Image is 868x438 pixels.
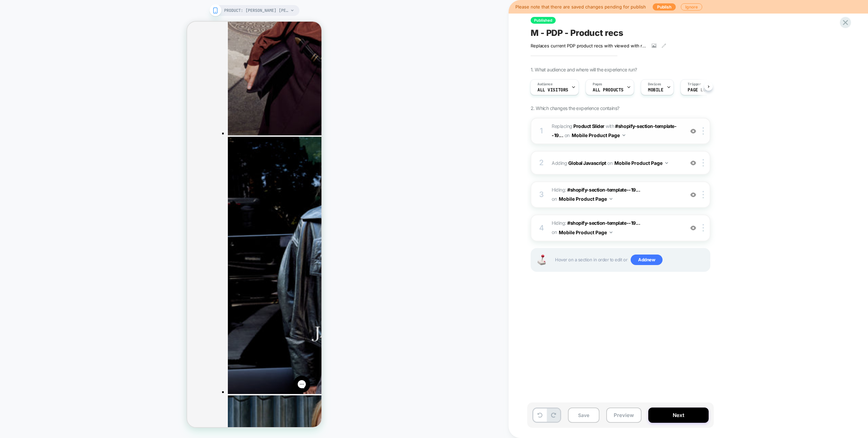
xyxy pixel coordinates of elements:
span: Trigger [688,82,701,87]
span: 1. What audience and where will the experience run? [531,67,637,72]
span: WITH [606,123,614,129]
b: Product Slider [573,123,604,129]
img: down arrow [610,232,612,233]
div: 2 [538,156,545,170]
img: down arrow [623,134,625,136]
span: ALL PRODUCTS [593,88,624,92]
img: crossed eye [690,225,696,231]
img: close [703,127,704,135]
button: Mobile Product Page [614,158,668,168]
span: Devices [648,82,661,87]
button: Save [568,408,599,423]
button: Mobile Product Page [559,227,612,237]
span: on [552,195,557,203]
span: on [607,159,612,167]
span: #shopify-section-template--19... [567,187,640,193]
span: MOBILE [648,88,663,92]
button: Ignore [681,3,702,10]
img: close [703,224,704,232]
span: 2. Which changes the experience contains? [531,105,619,111]
span: PRODUCT: [PERSON_NAME] [PERSON_NAME] Mini Dress [[PERSON_NAME]] [224,5,289,16]
span: Audience [537,82,553,87]
div: 3 [538,188,545,201]
span: #shopify-section-template--19... [567,220,640,226]
span: Pages [593,82,602,87]
span: Hiding : [552,185,681,204]
span: on [565,131,570,139]
img: crossed eye [690,160,696,166]
span: All Visitors [537,88,568,92]
button: Publish [653,3,676,10]
span: Replacing [552,123,605,129]
img: crossed eye [690,128,696,134]
span: Published [531,17,556,24]
span: on [552,228,557,236]
img: close [703,159,704,167]
span: M - PDP - Product recs [531,28,623,38]
button: Next [648,408,709,423]
span: Replaces current PDP product recs with viewed with recently viewed strategy. [531,43,647,48]
div: 4 [538,221,545,235]
iframe: Gorgias live chat messenger [103,352,126,373]
img: down arrow [665,162,668,164]
div: 1 [538,124,545,138]
span: Hiding : [552,219,681,237]
img: down arrow [610,198,612,200]
span: Hover on a section in order to edit or [555,255,706,265]
button: Mobile Product Page [559,194,612,204]
b: Global Javascript [568,160,606,166]
img: Joystick [535,255,548,265]
button: Preview [606,408,642,423]
img: close [703,191,704,198]
img: crossed eye [690,192,696,198]
span: Adding [552,158,681,168]
span: Add new [631,255,663,265]
span: Page Load [688,88,711,92]
button: Mobile Product Page [572,130,625,140]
